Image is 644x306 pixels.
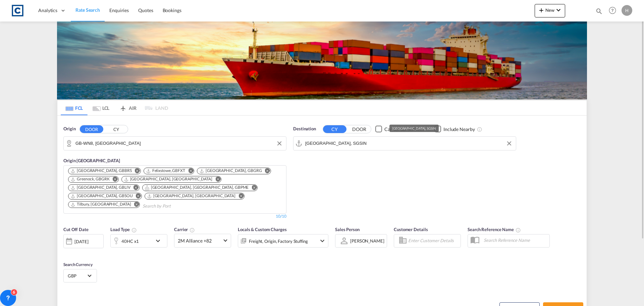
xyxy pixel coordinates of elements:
[63,126,75,132] span: Origin
[63,247,68,256] md-datepicker: Select
[38,7,57,14] span: Analytics
[443,126,475,133] div: Include Nearby
[131,193,142,200] button: Remove
[347,125,371,133] button: DOOR
[535,4,565,17] button: icon-plus 400-fgNewicon-chevron-down
[392,125,436,132] div: [GEOGRAPHIC_DATA], SGSIN
[184,168,194,175] button: Remove
[408,236,459,246] input: Enter Customer Details
[350,238,384,244] div: [PERSON_NAME]
[335,227,360,232] span: Sales Person
[63,234,104,248] div: [DATE]
[57,21,587,99] img: LCL+%26+FCL+BACKGROUND.png
[247,185,257,191] button: Remove
[104,125,128,133] button: CY
[75,138,283,148] input: Search by Door
[350,236,385,246] md-select: Sales Person: Hannah Nutter
[154,237,165,245] md-icon: icon-chevron-down
[61,100,88,115] md-tab-item: FCL
[622,5,632,16] div: H
[70,202,131,207] div: Tilbury, GBTIL
[70,193,133,199] div: Southampton, GBSOU
[138,7,153,13] span: Quotes
[130,168,141,175] button: Remove
[504,138,514,148] button: Clear Input
[63,227,89,232] span: Cut Off Date
[178,237,221,244] span: 2M Alliance +82
[121,236,139,246] div: 40HC x1
[607,5,622,17] div: Help
[163,7,181,13] span: Bookings
[74,238,88,245] div: [DATE]
[516,227,521,233] md-icon: Your search will be saved by the below given name
[129,185,139,191] button: Remove
[537,6,545,14] md-icon: icon-plus 400-fg
[261,168,271,175] button: Remove
[70,168,132,174] div: Bristol, GBBRS
[537,7,562,13] span: New
[146,168,185,174] div: Felixstowe, GBFXT
[70,176,111,182] div: Press delete to remove this chip.
[211,176,221,183] button: Remove
[238,227,287,232] span: Locals & Custom Charges
[323,125,346,133] button: CY
[477,127,482,132] md-icon: Unchecked: Ignores neighbouring ports when fetching rates.Checked : Includes neighbouring ports w...
[293,137,516,150] md-input-container: Singapore, SGSIN
[190,227,195,233] md-icon: The selected Trucker/Carrierwill be displayed in the rate results If the rates are from another f...
[199,168,263,174] div: Press delete to remove this chip.
[108,176,118,183] button: Remove
[434,126,475,133] md-checkbox: Checkbox No Ink
[147,193,237,199] div: Press delete to remove this chip.
[124,176,212,182] div: London Gateway Port, GBLGP
[68,273,87,279] span: GBP
[145,185,249,190] div: Portsmouth, HAM, GBPME
[119,104,127,109] md-icon: icon-airplane
[131,227,137,233] md-icon: icon-information-outline
[67,166,283,212] md-chips-wrap: Chips container. Use arrow keys to select chips.
[70,185,132,190] div: Press delete to remove this chip.
[70,185,130,190] div: Liverpool, GBLIV
[67,271,93,280] md-select: Select Currency: £ GBPUnited Kingdom Pound
[274,138,284,148] button: Clear Input
[607,5,618,16] span: Help
[114,100,141,115] md-tab-item: AIR
[249,236,308,246] div: Freight Origin Factory Stuffing
[64,137,286,150] md-input-container: GB-WN8, West Lancashire
[61,100,168,115] md-pagination-wrapper: Use the left and right arrow keys to navigate between tabs
[10,3,25,18] img: 1fdb9190129311efbfaf67cbb4249bed.jpeg
[293,126,316,132] span: Destination
[70,176,110,182] div: Greenock, GBGRK
[375,126,424,133] md-checkbox: Checkbox No Ink
[70,202,132,207] div: Press delete to remove this chip.
[384,126,424,133] div: Carrier SD Services
[394,227,428,232] span: Customer Details
[234,193,244,200] button: Remove
[143,201,206,212] input: Chips input.
[480,235,549,245] input: Search Reference Name
[595,7,603,15] md-icon: icon-magnify
[110,227,137,232] span: Load Type
[318,237,326,245] md-icon: icon-chevron-down
[174,227,195,232] span: Carrier
[63,262,93,267] span: Search Currency
[75,7,100,13] span: Rate Search
[146,168,186,174] div: Press delete to remove this chip.
[129,202,140,208] button: Remove
[147,193,235,199] div: Thamesport, GBTHP
[70,193,134,199] div: Press delete to remove this chip.
[124,176,214,182] div: Press delete to remove this chip.
[199,168,262,174] div: Grangemouth, GBGRG
[468,227,521,232] span: Search Reference Name
[305,138,513,148] input: Search by Port
[595,7,603,17] div: icon-magnify
[70,168,133,174] div: Press delete to remove this chip.
[80,125,103,133] button: DOOR
[110,234,167,248] div: 40HC x1icon-chevron-down
[554,6,562,14] md-icon: icon-chevron-down
[276,214,286,219] div: 10/10
[145,185,250,190] div: Press delete to remove this chip.
[238,234,328,248] div: Freight Origin Factory Stuffingicon-chevron-down
[63,158,120,163] span: Origin [GEOGRAPHIC_DATA]
[88,100,114,115] md-tab-item: LCL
